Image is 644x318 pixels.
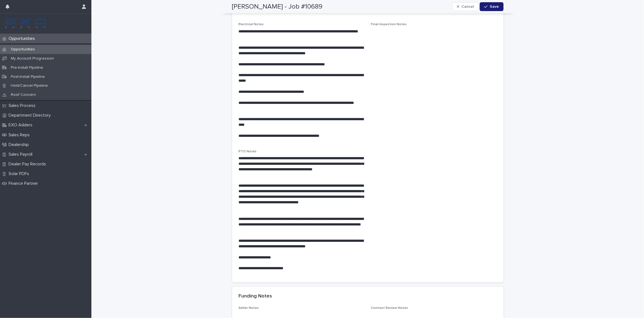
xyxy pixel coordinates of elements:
p: Sales Process [6,103,40,108]
p: Solar PDFs [6,171,34,176]
button: Cancel [452,2,479,11]
p: Finance Partner [6,181,42,186]
p: Pre-Install Pipeline [6,65,48,70]
span: Adder Notes [239,307,259,310]
p: Dealer Pay Records [6,161,50,167]
img: FKS5r6ZBThi8E5hshIGi [4,18,47,29]
p: Opportunities [6,36,39,41]
h2: Funding Notes [239,294,272,300]
p: Sales Payroll [6,152,37,157]
span: Save [490,5,499,9]
p: Sales Reps [6,132,34,138]
span: Electrical Notes [239,23,264,26]
span: Cancel [461,5,474,9]
p: EXO Adders [6,122,37,128]
span: Final Inspection Notes [371,23,407,26]
span: Contract Review Notes [371,307,408,310]
button: Save [480,2,503,11]
p: Hold/Cancel Pipeline [6,83,52,88]
p: Department Directory [6,113,55,118]
p: Roof Concern [6,93,40,97]
span: PTO Notes [239,150,257,153]
h2: [PERSON_NAME] - Job #10689 [232,3,323,11]
p: Dealership [6,142,33,147]
p: My Account Progression [6,56,58,61]
p: Post-Install Pipeline [6,75,49,79]
p: Opportunities [6,47,39,52]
